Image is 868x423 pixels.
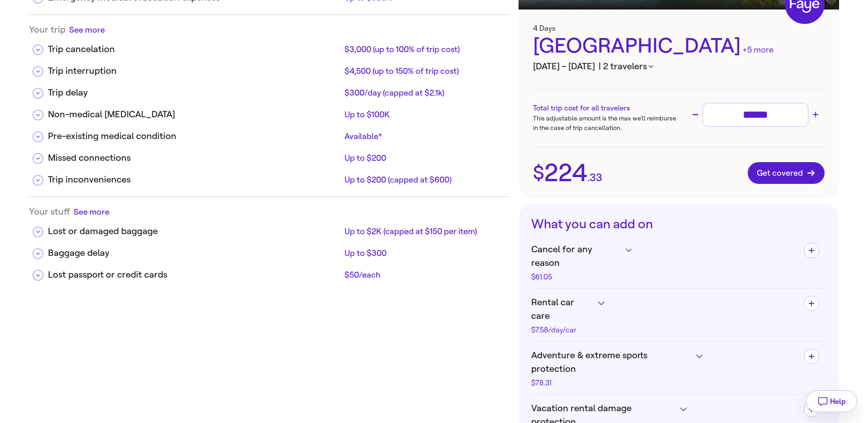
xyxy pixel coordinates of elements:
[29,79,509,101] div: Trip delay$300/day (capped at $2.1k)
[344,269,502,280] div: $50/each
[48,151,341,165] div: Missed connections
[48,130,341,143] div: Pre-existing medical condition
[29,166,509,187] div: Trip inconveniencesUp to $200 (capped at $600)
[810,109,821,120] button: Increase trip cost
[531,349,692,376] span: Adventure & extreme sports protection
[531,296,594,323] span: Rental car care
[531,243,797,281] h4: Cancel for any reason$61.05
[742,44,774,56] div: +5 more
[344,248,502,259] div: Up to $300
[531,296,785,334] h4: Rental car care$7.58/day/car
[804,243,819,258] button: Add Cancel for any reason
[69,24,105,35] button: See more
[29,35,509,57] div: Trip cancelation$3,000 (up to 100% of trip cost)
[29,122,509,144] div: Pre-existing medical conditionAvailable*
[29,206,509,217] div: Your stuff
[804,402,819,417] button: Add Vacation rental damage protection
[533,33,825,60] div: [GEOGRAPHIC_DATA]
[48,43,341,56] div: Trip cancelation
[48,246,341,260] div: Baggage delay
[29,24,509,35] div: Your trip
[344,66,502,77] div: $4,500 (up to 150% of trip cost)
[531,349,797,387] h4: Adventure & extreme sports protection$78.31
[830,397,846,406] span: Help
[344,131,502,142] div: Available*
[48,108,341,121] div: Non-medical [MEDICAL_DATA]
[590,172,602,183] span: 33
[599,60,653,73] button: | 2 travelers
[29,144,509,166] div: Missed connectionsUp to $200
[531,216,826,232] h3: What you can add on
[48,86,341,100] div: Trip delay
[533,60,825,73] h3: [DATE] – [DATE]
[548,326,576,334] span: /day/car
[48,173,341,187] div: Trip inconveniences
[707,107,804,123] input: Trip cost
[804,296,819,311] button: Add Rental car care
[531,274,621,281] div: $61.05
[29,261,509,283] div: Lost passport or credit cards$50/each
[344,44,502,55] div: $3,000 (up to 100% of trip cost)
[587,172,590,183] span: .
[531,243,621,270] span: Cancel for any reason
[748,162,825,184] button: Get covered
[48,268,341,282] div: Lost passport or credit cards
[29,239,509,261] div: Baggage delayUp to $300
[29,101,509,122] div: Non-medical [MEDICAL_DATA]Up to $100K
[690,109,701,120] button: Decrease trip cost
[533,103,679,114] h3: Total trip cost for all travelers
[29,57,509,79] div: Trip interruption$4,500 (up to 150% of trip cost)
[344,87,502,98] div: $300/day (capped at $2.1k)
[531,327,594,334] div: $7.58
[757,168,816,178] span: Get covered
[531,380,692,387] div: $78.31
[344,153,502,163] div: Up to $200
[74,206,109,217] button: See more
[344,226,502,237] div: Up to $2K (capped at $150 per item)
[48,225,341,238] div: Lost or damaged baggage
[533,24,825,33] h3: 4 Days
[29,217,509,239] div: Lost or damaged baggageUp to $2K (capped at $150 per item)
[344,174,502,185] div: Up to $200 (capped at $600)
[544,161,587,185] span: 224
[533,163,544,183] span: $
[804,349,819,364] button: Add Adventure & extreme sports protection
[533,114,679,133] p: This adjustable amount is the max we’ll reimburse in the case of trip cancellation.
[806,390,857,412] button: Help
[344,109,502,120] div: Up to $100K
[48,64,341,78] div: Trip interruption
